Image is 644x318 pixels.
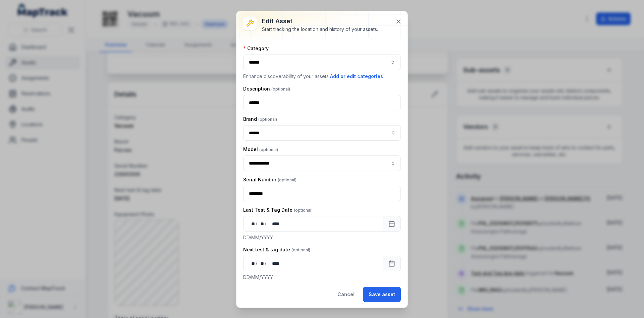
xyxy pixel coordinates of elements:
[332,287,360,302] button: Cancel
[243,45,269,52] label: Category
[267,220,280,227] div: year,
[243,155,401,171] input: asset-edit:cf[ae11ba15-1579-4ecc-996c-910ebae4e155]-label
[243,207,313,213] label: Last Test & Tag Date
[243,125,401,141] input: asset-edit:cf[95398f92-8612-421e-aded-2a99c5a8da30]-label
[243,85,290,92] label: Description
[256,260,258,267] div: /
[243,274,401,281] p: DD/MM/YYYY
[262,16,378,26] h3: Edit asset
[330,73,383,80] button: Add or edit categories
[267,260,280,267] div: year,
[262,26,378,33] div: Start tracking the location and history of your assets.
[258,220,265,227] div: month,
[383,256,401,271] button: Calendar
[256,220,258,227] div: /
[243,146,278,153] label: Model
[243,176,297,183] label: Serial Number
[363,287,401,302] button: Save asset
[243,73,401,80] p: Enhance discoverability of your assets.
[249,220,256,227] div: day,
[265,220,267,227] div: /
[265,260,267,267] div: /
[243,116,277,122] label: Brand
[243,246,310,253] label: Next test & tag date
[258,260,265,267] div: month,
[243,234,401,241] p: DD/MM/YYYY
[383,216,401,232] button: Calendar
[249,260,256,267] div: day,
